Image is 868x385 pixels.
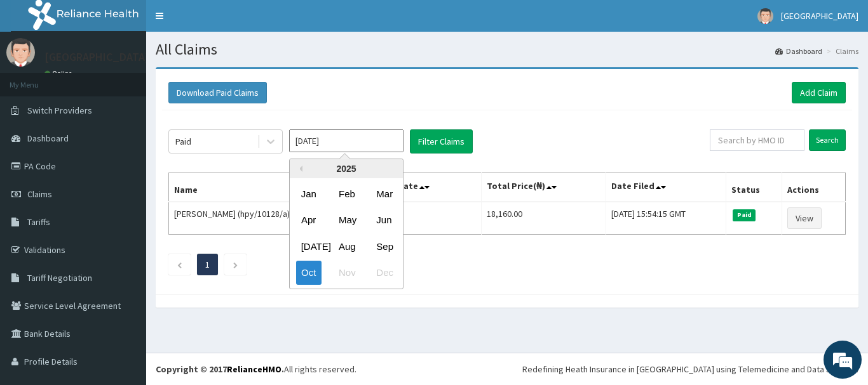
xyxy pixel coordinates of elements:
div: Choose January 2025 [296,182,322,206]
div: Choose April 2025 [296,209,322,232]
div: Choose August 2025 [334,235,359,258]
h1: All Claims [156,41,858,58]
span: Dashboard [27,133,69,144]
div: Redefining Heath Insurance in [GEOGRAPHIC_DATA] using Telemedicine and Data Science! [522,363,858,375]
div: Choose September 2025 [371,235,397,258]
img: d_794563401_company_1708531726252_794563401 [24,63,51,95]
a: View [787,207,822,229]
button: Download Paid Claims [168,82,267,103]
a: Next page [233,259,238,270]
button: Previous Year [296,166,302,172]
div: month 2025-10 [290,181,403,286]
button: Filter Claims [410,129,473,153]
td: 18,160.00 [482,202,606,235]
div: Choose October 2025 [296,261,322,285]
input: Select Month and Year [289,129,403,152]
span: Claims [27,188,52,200]
span: Switch Providers [27,105,92,116]
textarea: Type your message and hit 'Enter' [6,253,242,297]
p: [GEOGRAPHIC_DATA] [44,51,149,63]
div: Choose June 2025 [371,209,397,232]
div: Paid [175,135,191,148]
span: We're online! [74,113,175,241]
input: Search by HMO ID [710,129,804,151]
a: Online [44,69,75,78]
a: Page 1 is your current page [205,259,210,270]
span: Tariff Negotiation [27,272,92,284]
span: [GEOGRAPHIC_DATA] [781,10,858,22]
th: Status [726,173,782,202]
footer: All rights reserved. [146,353,868,385]
div: Choose March 2025 [371,182,397,206]
div: 2025 [290,159,403,178]
li: Claims [824,46,858,56]
img: User Image [757,8,773,24]
th: Actions [782,173,845,202]
th: Total Price(₦) [482,173,606,202]
th: Name [169,173,348,202]
span: Paid [733,209,756,221]
div: Choose February 2025 [334,182,359,206]
div: Chat with us now [66,71,214,88]
strong: Copyright © 2017 . [156,363,284,375]
th: Date Filed [606,173,726,202]
a: Add Claim [792,82,846,103]
a: Previous page [177,259,182,270]
span: Tariffs [27,216,50,228]
div: Choose May 2025 [334,209,359,232]
input: Search [809,129,846,151]
div: Choose July 2025 [296,235,322,258]
a: Dashboard [775,46,822,56]
a: RelianceHMO [227,363,281,375]
td: [PERSON_NAME] (hpy/10128/a) [169,202,348,235]
td: [DATE] 15:54:15 GMT [606,202,726,235]
div: Minimize live chat window [208,6,239,37]
img: User Image [6,38,35,67]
